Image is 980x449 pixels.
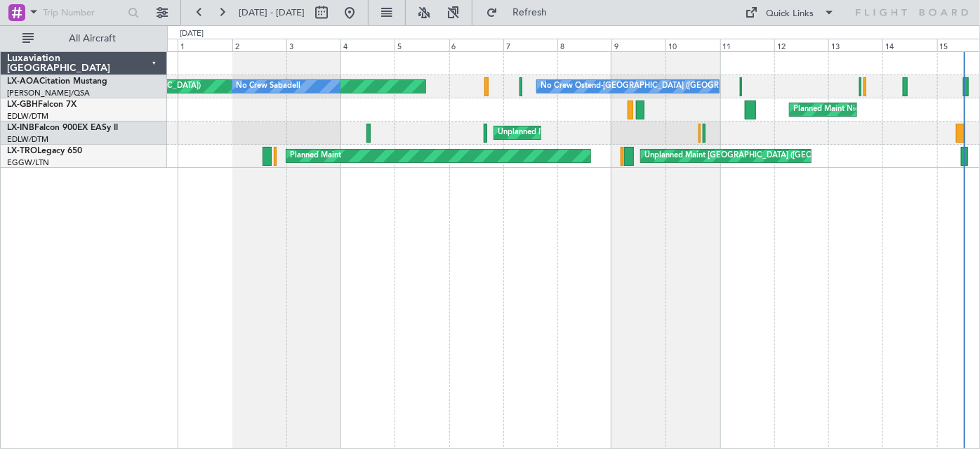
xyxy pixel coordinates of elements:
div: Unplanned Maint Nice ([GEOGRAPHIC_DATA]) [498,122,664,143]
a: EDLW/DTM [7,111,48,122]
span: LX-TRO [7,147,37,155]
a: LX-AOACitation Mustang [7,77,107,86]
div: 7 [503,39,557,51]
div: Planned Maint [290,145,341,167]
span: Refresh [501,8,559,18]
a: [PERSON_NAME]/QSA [7,88,90,98]
div: 8 [557,39,611,51]
span: All Aircraft [37,34,148,44]
div: Planned Maint Nice ([GEOGRAPHIC_DATA]) [793,99,950,120]
a: EDLW/DTM [7,134,48,145]
div: 3 [286,39,340,51]
span: [DATE] - [DATE] [239,6,305,19]
div: 13 [828,39,882,51]
a: LX-TROLegacy 650 [7,147,82,155]
div: Unplanned Maint [GEOGRAPHIC_DATA] ([GEOGRAPHIC_DATA]) [644,145,875,167]
div: No Crew Sabadell [236,76,301,97]
button: All Aircraft [15,27,152,50]
div: 6 [449,39,503,51]
button: Refresh [479,1,564,24]
input: Trip Number [43,2,124,23]
div: 2 [232,39,286,51]
div: Quick Links [767,7,814,21]
div: [DATE] [180,28,204,40]
span: LX-INB [7,124,34,132]
div: 10 [666,39,720,51]
div: 14 [882,39,936,51]
div: 9 [611,39,666,51]
button: Quick Links [739,1,842,24]
div: 4 [340,39,395,51]
div: 1 [178,39,232,51]
div: 12 [774,39,828,51]
span: LX-AOA [7,77,39,86]
a: LX-INBFalcon 900EX EASy II [7,124,118,132]
a: EGGW/LTN [7,157,49,168]
div: 11 [720,39,774,51]
div: 5 [395,39,449,51]
span: LX-GBH [7,100,38,109]
div: No Crew Ostend-[GEOGRAPHIC_DATA] ([GEOGRAPHIC_DATA]) [541,76,771,97]
a: LX-GBHFalcon 7X [7,100,77,109]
